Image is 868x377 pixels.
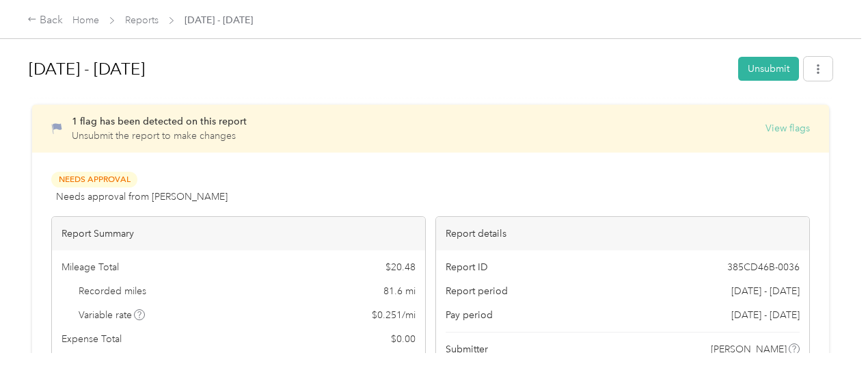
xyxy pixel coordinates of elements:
h1: Sep 1 - 30, 2025 [29,53,729,86]
span: Needs approval from [PERSON_NAME] [56,190,228,204]
p: Unsubmit the report to make changes [72,129,247,143]
span: Recorded miles [79,284,146,298]
span: Report period [446,284,508,298]
span: Expense Total [62,332,122,346]
span: 81.6 mi [383,284,416,298]
span: Pay period [446,308,493,322]
span: Variable rate [79,308,146,322]
a: Home [72,14,99,26]
span: Mileage Total [62,260,119,274]
div: Report Summary [52,217,425,250]
button: View flags [765,121,810,135]
a: Reports [125,14,159,26]
span: $ 0.251 / mi [372,308,416,322]
div: Report details [436,217,809,250]
iframe: Everlance-gr Chat Button Frame [791,300,868,377]
span: Submitter [446,342,488,356]
span: 385CD46B-0036 [727,260,800,274]
button: Unsubmit [738,57,799,81]
span: 1 flag has been detected on this report [72,116,247,127]
span: [DATE] - [DATE] [185,13,253,27]
span: [PERSON_NAME] [711,342,787,356]
span: Needs Approval [51,172,137,187]
span: [DATE] - [DATE] [731,308,800,322]
span: [DATE] - [DATE] [731,284,800,298]
span: $ 20.48 [385,260,416,274]
span: $ 0.00 [391,332,416,346]
div: Back [27,12,63,29]
span: Report ID [446,260,488,274]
